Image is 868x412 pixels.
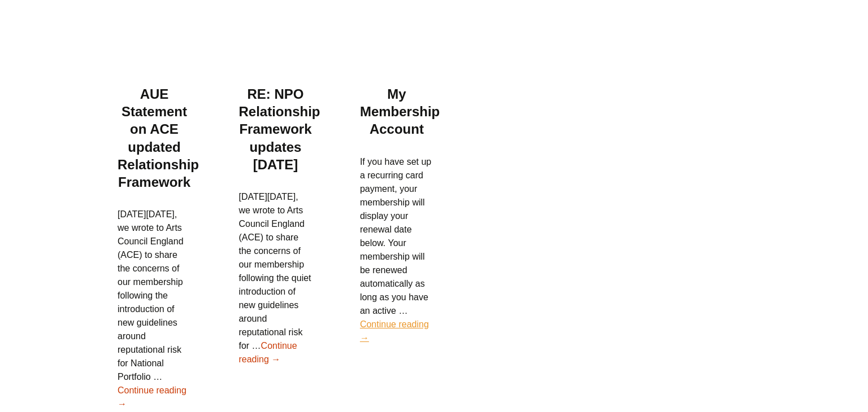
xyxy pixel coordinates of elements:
a: Continue reading → [360,319,429,343]
span: → [360,333,369,343]
a: Continue reading → [118,385,186,409]
a: RE: NPO Relationship Framework updates [DATE] [238,86,320,172]
p: [DATE][DATE], we wrote to Arts Council England (ACE) to share the concerns of our membership foll... [118,208,191,411]
span: → [118,399,127,409]
span: → [271,354,280,364]
a: AUE Statement on ACE updated Relationship Framework [118,86,199,190]
p: If you have set up a recurring card payment, your membership will display your renewal date below... [360,155,433,345]
a: Continue reading → [238,341,297,364]
a: My Membership Account [360,86,440,137]
p: [DATE][DATE], we wrote to Arts Council England (ACE) to share the concerns of our membership foll... [238,190,312,366]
